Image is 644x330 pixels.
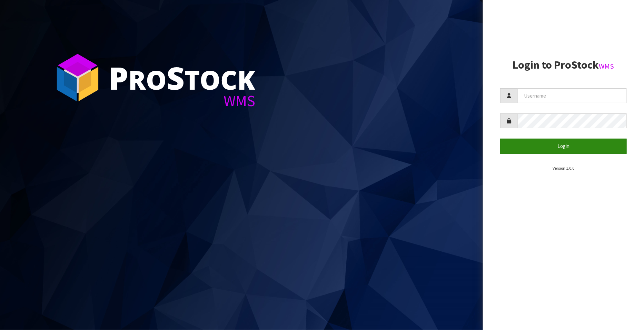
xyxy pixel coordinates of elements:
[500,139,627,153] button: Login
[109,57,128,99] span: P
[517,88,627,103] input: Username
[599,62,614,71] small: WMS
[553,166,574,171] small: Version 1.0.0
[109,62,255,93] div: ro tock
[167,57,185,99] span: S
[109,93,255,109] div: WMS
[52,52,103,103] img: ProStock Cube
[500,59,627,71] h2: Login to ProStock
